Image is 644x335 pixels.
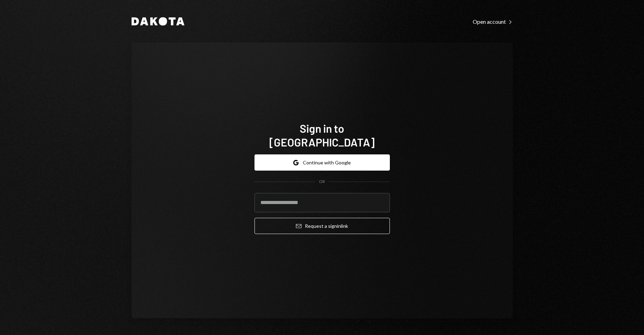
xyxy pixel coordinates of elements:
[473,18,513,25] a: Open account
[254,121,390,149] h1: Sign in to [GEOGRAPHIC_DATA]
[254,218,390,234] button: Request a signinlink
[254,154,390,171] button: Continue with Google
[319,179,325,185] div: OR
[473,18,513,25] div: Open account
